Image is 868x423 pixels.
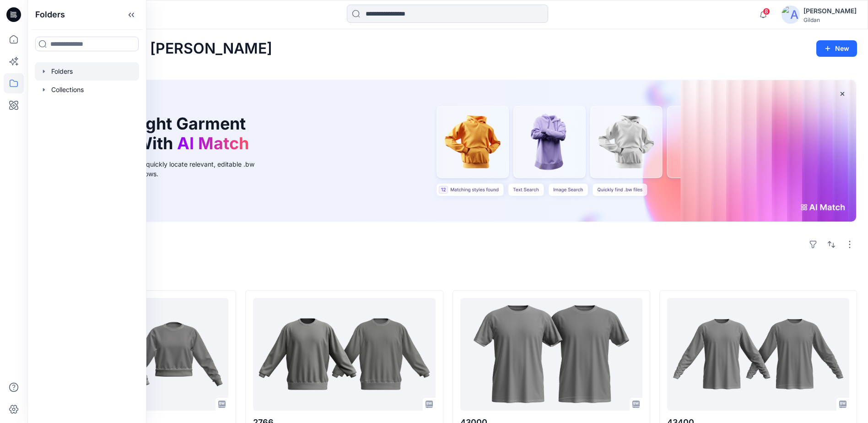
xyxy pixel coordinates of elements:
[61,114,253,153] h1: Find the Right Garment Instantly With
[667,298,849,410] a: 43400
[38,40,272,57] h2: Welcome back, [PERSON_NAME]
[782,5,800,24] img: avatar
[803,16,857,23] div: Gildan
[253,298,435,410] a: 2766
[816,40,857,57] button: New
[460,298,642,410] a: 43000
[61,159,267,179] div: Use text or image search to quickly locate relevant, editable .bw files for faster design workflows.
[177,133,249,153] span: AI Match
[803,5,857,16] div: [PERSON_NAME]
[38,270,857,281] h4: Styles
[763,8,770,15] span: 8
